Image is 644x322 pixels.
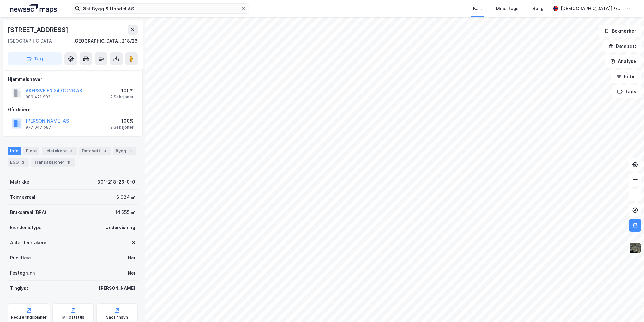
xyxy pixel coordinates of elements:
img: 9k= [629,242,641,254]
div: Bruksareal (BRA) [10,209,46,216]
div: Nei [128,269,135,277]
button: Tag [8,52,62,65]
div: Gårdeiere [8,106,137,113]
div: [GEOGRAPHIC_DATA], 218/26 [73,37,138,45]
div: Hjemmelshaver [8,76,137,83]
div: 3 [132,239,135,246]
div: ESG [8,158,29,167]
div: Tinglyst [10,284,28,292]
div: Eiere [23,147,39,155]
div: 301-218-26-0-0 [97,178,135,186]
div: Matrikkel [10,178,31,186]
div: Reguleringsplaner [11,315,47,320]
div: Miljøstatus [62,315,84,320]
div: 6 634 ㎡ [116,193,135,201]
div: 2 Seksjoner [111,125,134,130]
button: Filter [611,70,641,83]
div: Mine Tags [496,5,519,12]
div: Datasett [79,147,111,155]
button: Tags [612,85,641,98]
div: 2 Seksjoner [111,94,134,100]
div: 11 [66,159,72,166]
input: Søk på adresse, matrikkel, gårdeiere, leietakere eller personer [80,4,241,13]
div: 3 [68,148,74,154]
div: 14 555 ㎡ [115,209,135,216]
button: Analyse [605,55,641,68]
div: Punktleie [10,254,31,262]
div: Tomteareal [10,193,35,201]
div: Undervisning [105,224,135,231]
div: [STREET_ADDRESS] [8,25,69,35]
div: Festegrunn [10,269,35,277]
img: logo.a4113a55bc3d86da70a041830d287a7e.svg [10,4,57,13]
iframe: Chat Widget [612,292,644,322]
div: Transaksjoner [31,158,75,167]
div: Leietakere [42,147,77,155]
div: Nei [128,254,135,262]
div: 3 [20,159,26,166]
div: [PERSON_NAME] [99,284,135,292]
button: Datasett [603,40,641,52]
button: Bokmerker [599,25,641,37]
div: 100% [111,117,134,125]
div: 3 [102,148,108,154]
div: Kart [473,5,482,12]
div: 977 047 587 [26,125,51,130]
div: Antall leietakere [10,239,46,246]
div: [GEOGRAPHIC_DATA] [8,37,54,45]
div: Eiendomstype [10,224,42,231]
div: Bolig [533,5,544,12]
div: Saksinnsyn [106,315,128,320]
div: Info [8,147,21,155]
div: 989 471 902 [26,94,50,100]
div: [DEMOGRAPHIC_DATA][PERSON_NAME] [561,5,624,12]
div: Bygg [113,147,136,155]
div: 100% [111,87,134,94]
div: 1 [128,148,134,154]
